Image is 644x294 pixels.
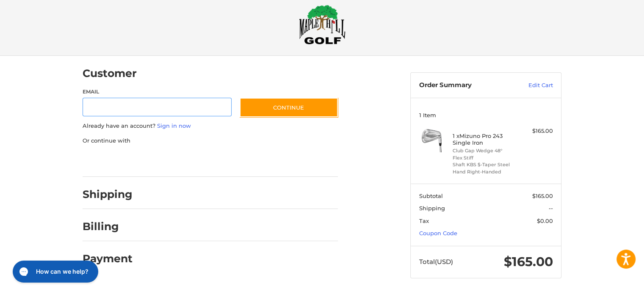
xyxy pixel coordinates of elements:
[152,153,215,168] iframe: PayPal-paylater
[453,132,517,146] h4: 1 x Mizuno Pro 243 Single Iron
[520,127,553,135] div: $165.00
[299,5,345,44] img: Maple Hill Golf
[537,217,553,224] span: $0.00
[419,217,429,224] span: Tax
[574,271,644,294] iframe: Google Customer Reviews
[419,192,443,199] span: Subtotal
[83,220,132,233] h2: Billing
[453,147,517,154] li: Club Gap Wedge 48°
[419,81,510,90] h3: Order Summary
[532,192,553,199] span: $165.00
[549,205,553,212] span: --
[224,153,287,168] iframe: PayPal-venmo
[8,258,100,286] iframe: Gorgias live chat messenger
[83,67,137,80] h2: Customer
[80,153,144,168] iframe: PayPal-paypal
[83,252,133,265] h2: Payment
[83,137,338,145] p: Or continue with
[419,230,457,236] a: Coupon Code
[83,188,133,201] h2: Shipping
[453,168,517,176] li: Hand Right-Handed
[240,98,338,117] button: Continue
[453,154,517,162] li: Flex Stiff
[510,81,553,90] a: Edit Cart
[419,258,453,266] span: Total (USD)
[83,122,338,130] p: Already have an account?
[419,112,553,118] h3: 1 Item
[83,88,232,96] label: Email
[157,122,191,129] a: Sign in now
[419,205,445,212] span: Shipping
[453,161,517,168] li: Shaft KBS $-Taper Steel
[504,254,553,269] span: $165.00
